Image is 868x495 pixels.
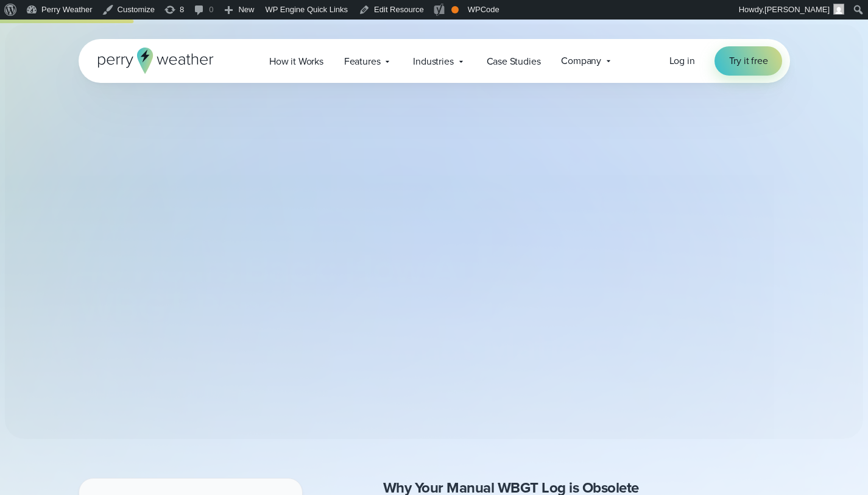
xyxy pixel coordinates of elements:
[269,54,323,69] span: How it Works
[487,54,541,69] span: Case Studies
[259,49,334,74] a: How it Works
[715,46,783,76] a: Try it free
[669,54,695,68] a: Log in
[729,54,768,68] span: Try it free
[344,54,381,69] span: Features
[476,49,551,74] a: Case Studies
[764,5,830,14] span: [PERSON_NAME]
[451,6,459,13] div: OK
[669,54,695,68] span: Log in
[413,54,453,69] span: Industries
[561,54,601,68] span: Company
